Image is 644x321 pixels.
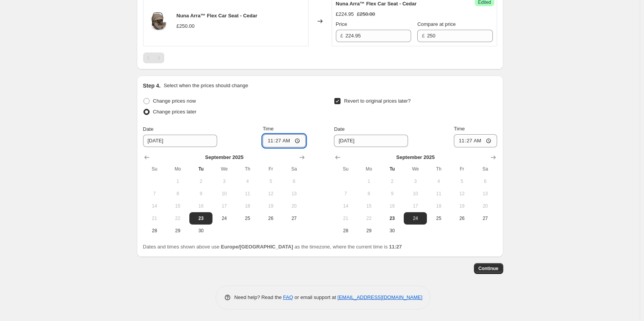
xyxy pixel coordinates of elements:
span: 15 [169,203,186,209]
span: Date [334,126,344,132]
button: Thursday September 11 2025 [236,188,259,200]
span: £ [341,33,343,39]
button: Thursday September 4 2025 [427,175,450,188]
span: 13 [285,191,302,197]
span: 28 [337,228,354,234]
button: Thursday September 25 2025 [427,212,450,225]
span: 9 [384,191,401,197]
span: Dates and times shown above use as the timezone, where the current time is [143,244,402,250]
span: 2 [384,178,401,184]
button: Monday September 1 2025 [166,175,189,188]
h2: Step 4. [143,82,161,90]
span: Revert to original prices later? [344,98,411,104]
button: Sunday September 21 2025 [143,212,166,225]
span: 27 [477,215,494,221]
th: Friday [259,163,282,175]
button: Monday September 22 2025 [166,212,189,225]
span: 18 [239,203,256,209]
th: Sunday [334,163,357,175]
span: 26 [262,215,279,221]
th: Thursday [427,163,450,175]
span: 10 [216,191,233,197]
button: Wednesday September 10 2025 [212,188,236,200]
th: Thursday [236,163,259,175]
span: Th [430,166,447,172]
button: Today Tuesday September 23 2025 [381,212,404,225]
button: Tuesday September 2 2025 [381,175,404,188]
button: Saturday September 13 2025 [282,188,305,200]
button: Saturday September 27 2025 [474,212,497,225]
span: 6 [285,178,302,184]
img: NunaArraFlexCarSeat-Cedar1_80x.jpg [147,10,170,33]
span: Sa [477,166,494,172]
button: Sunday September 7 2025 [143,188,166,200]
button: Wednesday September 24 2025 [212,212,236,225]
button: Sunday September 14 2025 [334,200,357,212]
button: Wednesday September 3 2025 [404,175,427,188]
span: 1 [361,178,378,184]
button: Friday September 19 2025 [450,200,474,212]
span: Su [337,166,354,172]
button: Sunday September 28 2025 [334,225,357,237]
span: 6 [477,178,494,184]
button: Monday September 1 2025 [357,175,381,188]
button: Thursday September 4 2025 [236,175,259,188]
span: 20 [477,203,494,209]
th: Saturday [474,163,497,175]
span: 23 [192,215,209,221]
span: 15 [361,203,378,209]
span: Tu [192,166,209,172]
th: Wednesday [404,163,427,175]
strike: £250.00 [357,10,375,18]
button: Monday September 15 2025 [357,200,381,212]
span: Need help? Read the [234,294,283,300]
span: Change prices now [153,98,196,104]
button: Friday September 26 2025 [259,212,282,225]
input: 12:00 [454,134,497,147]
span: or email support at [293,294,337,300]
th: Saturday [282,163,305,175]
nav: Pagination [143,52,164,63]
button: Monday September 15 2025 [166,200,189,212]
span: 27 [285,215,302,221]
button: Monday September 29 2025 [357,225,381,237]
input: 12:00 [263,134,306,147]
div: £224.95 [336,10,354,18]
span: Compare at price [417,21,456,27]
span: 16 [192,203,209,209]
button: Tuesday September 16 2025 [381,200,404,212]
span: 17 [407,203,424,209]
button: Saturday September 27 2025 [282,212,305,225]
span: 29 [361,228,378,234]
span: Change prices later [153,109,197,115]
button: Wednesday September 24 2025 [404,212,427,225]
span: Su [146,166,163,172]
button: Friday September 5 2025 [450,175,474,188]
button: Thursday September 11 2025 [427,188,450,200]
button: Sunday September 7 2025 [334,188,357,200]
th: Sunday [143,163,166,175]
button: Thursday September 18 2025 [236,200,259,212]
button: Wednesday September 17 2025 [212,200,236,212]
input: 9/23/2025 [143,135,217,147]
span: Time [263,126,273,132]
span: Mo [361,166,378,172]
button: Saturday September 13 2025 [474,188,497,200]
span: Price [336,21,347,27]
span: 4 [430,178,447,184]
a: [EMAIL_ADDRESS][DOMAIN_NAME] [337,294,422,300]
span: 30 [192,228,209,234]
div: £250.00 [177,22,195,30]
button: Saturday September 20 2025 [282,200,305,212]
span: 21 [146,215,163,221]
button: Today Tuesday September 23 2025 [189,212,212,225]
span: Sa [285,166,302,172]
button: Wednesday September 3 2025 [212,175,236,188]
span: 7 [146,191,163,197]
button: Thursday September 25 2025 [236,212,259,225]
span: 19 [453,203,470,209]
span: 8 [169,191,186,197]
span: 25 [430,215,447,221]
th: Monday [357,163,381,175]
th: Wednesday [212,163,236,175]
